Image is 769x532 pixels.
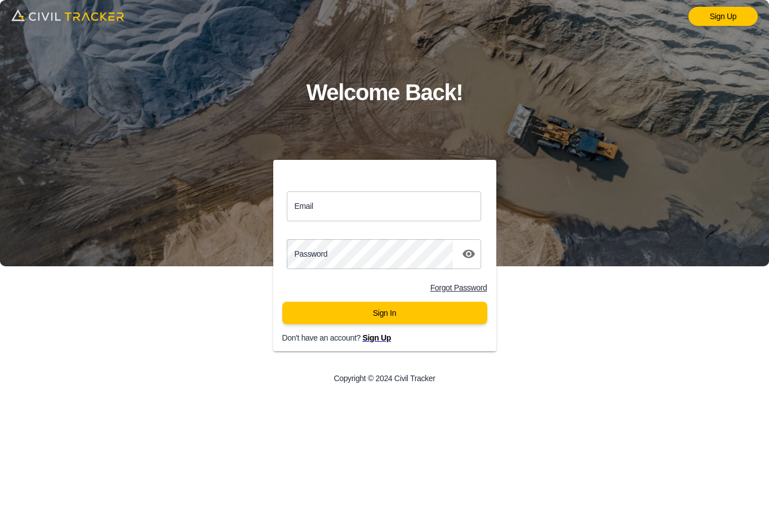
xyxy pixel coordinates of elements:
[430,283,487,292] a: Forgot Password
[362,333,391,342] a: Sign Up
[282,302,487,324] button: Sign In
[688,7,758,26] a: Sign Up
[282,333,505,342] p: Don't have an account?
[306,74,463,111] h1: Welcome Back!
[334,374,435,383] p: Copyright © 2024 Civil Tracker
[11,6,124,25] img: logo
[287,191,482,221] input: email
[457,243,480,265] button: toggle password visibility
